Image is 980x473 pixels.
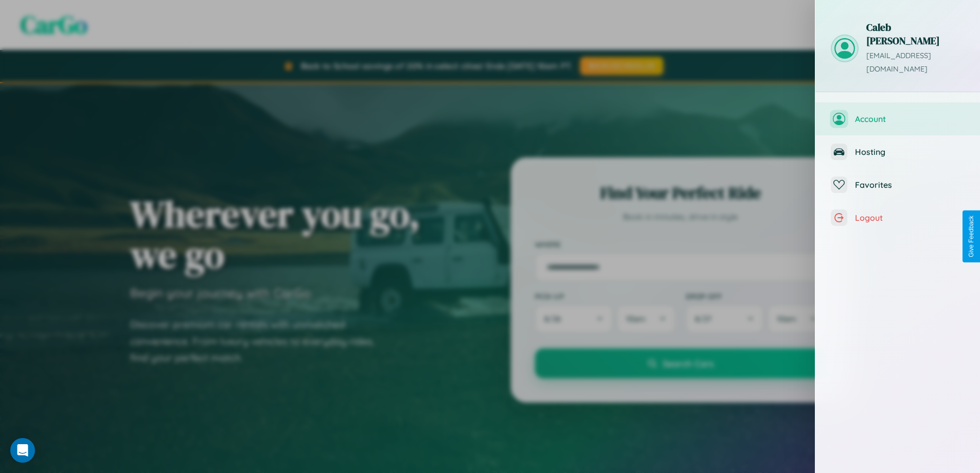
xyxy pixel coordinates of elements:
p: [EMAIL_ADDRESS][DOMAIN_NAME] [866,49,965,76]
div: Open Intercom Messenger [10,438,35,463]
button: Logout [815,201,980,234]
h3: Caleb [PERSON_NAME] [866,21,965,47]
button: Account [815,102,980,135]
button: Hosting [815,135,980,168]
span: Favorites [855,180,965,190]
span: Logout [855,213,965,223]
button: Favorites [815,168,980,201]
span: Account [855,114,965,124]
div: Give Feedback [968,216,975,257]
span: Hosting [855,147,965,157]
